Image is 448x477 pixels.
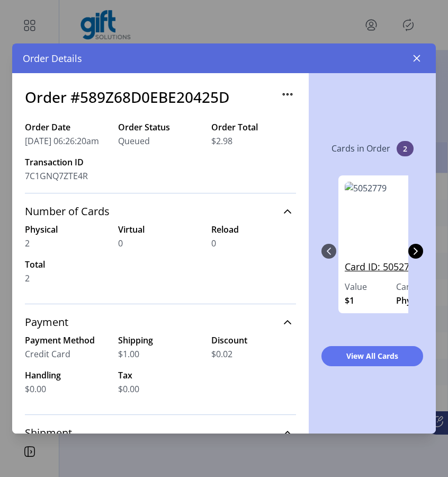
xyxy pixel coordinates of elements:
span: $2.98 [211,135,232,147]
label: Discount [211,334,296,347]
label: Order Total [211,121,296,134]
label: Card Format [396,280,447,293]
button: Next Page [408,244,423,259]
label: Physical [25,223,110,236]
div: Payment [25,334,296,408]
span: Physical [396,294,429,307]
span: 7C1GNQ7ZTE4R [25,170,88,182]
span: Number of Cards [25,206,110,217]
h3: Order #589Z68D0EBE20425D [25,86,229,108]
label: Value [345,280,396,293]
a: Shipment [25,421,296,445]
span: View All Cards [335,350,409,361]
label: Handling [25,369,110,382]
label: Tax [118,369,203,382]
span: Payment [25,317,68,328]
a: Payment [25,311,296,334]
label: Transaction ID [25,156,110,169]
label: Total [25,258,110,271]
span: $0.00 [118,383,139,395]
span: $1.00 [118,348,139,360]
a: Number of Cards [25,200,296,223]
span: Order Details [23,51,82,66]
span: 0 [211,237,216,250]
label: Reload [211,223,296,236]
span: Shipment [25,428,72,438]
label: Order Status [118,121,203,134]
label: Payment Method [25,334,110,347]
p: Cards in Order [331,142,390,155]
div: Number of Cards [25,223,296,297]
span: 0 [118,237,123,250]
a: Card ID: 5052779 [345,260,447,280]
span: 2 [397,141,414,156]
span: [DATE] 06:26:20am [25,135,99,147]
button: View All Cards [321,346,423,366]
span: Credit Card [25,348,70,360]
label: Virtual [118,223,203,236]
span: Queued [118,135,150,147]
span: $1 [345,294,354,307]
label: Shipping [118,334,203,347]
label: Order Date [25,121,110,134]
img: 5052779 [345,182,447,253]
span: $0.02 [211,348,232,360]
